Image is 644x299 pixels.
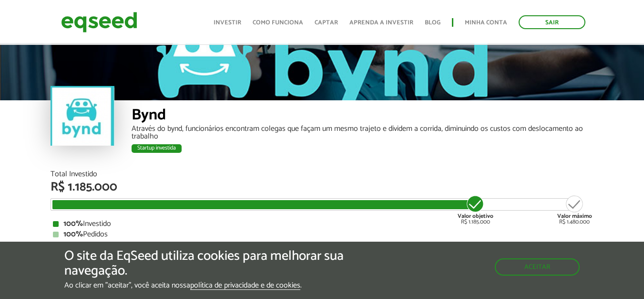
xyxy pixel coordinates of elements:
a: Captar [315,20,338,26]
div: Startup investida [132,144,182,153]
a: Aprenda a investir [349,20,413,26]
div: Através do bynd, funcionários encontram colegas que façam um mesmo trajeto e dividem a corrida, d... [132,125,594,140]
strong: 100% [63,228,83,241]
a: Como funciona [253,20,303,26]
a: política de privacidade e de cookies [190,282,300,290]
div: R$ 1.185.000 [51,181,594,193]
strong: 100% [63,217,83,230]
div: Bynd [132,107,594,125]
a: Investir [214,20,241,26]
div: Total Investido [51,171,594,178]
div: R$ 1.185.000 [458,194,493,225]
div: Pedidos [53,231,592,238]
strong: Valor máximo [557,212,592,221]
h5: O site da EqSeed utiliza cookies para melhorar sua navegação. [64,249,373,278]
img: EqSeed [61,10,137,35]
a: Blog [425,20,440,26]
div: Investido [53,220,592,228]
button: Aceitar [495,258,580,276]
strong: Valor objetivo [458,212,493,221]
div: R$ 1.480.000 [557,194,592,225]
a: Minha conta [465,20,507,26]
p: Ao clicar em "aceitar", você aceita nossa . [64,281,373,290]
a: Sair [519,15,585,29]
